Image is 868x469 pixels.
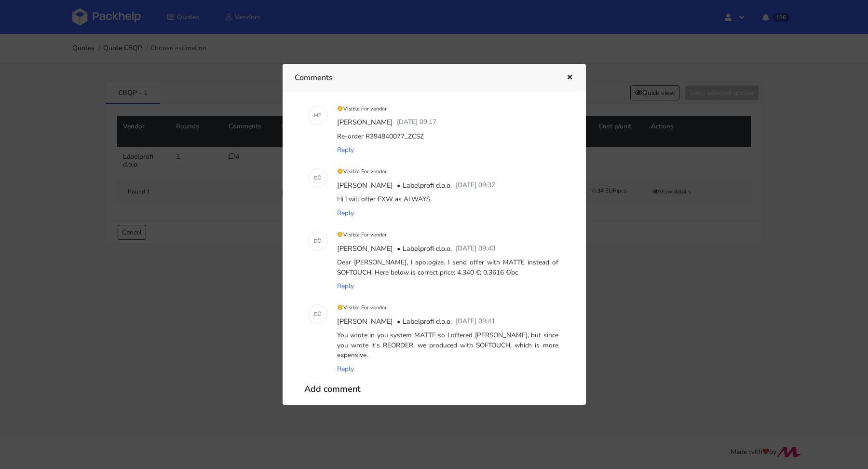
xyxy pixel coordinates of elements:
[335,115,395,130] div: [PERSON_NAME]
[337,105,387,112] small: Visible For vendor
[318,109,321,122] span: P
[395,315,454,329] div: • Labelprofi d.o.o.
[395,179,454,193] div: • Labelprofi d.o.o.
[335,179,395,193] div: [PERSON_NAME]
[335,242,395,256] div: [PERSON_NAME]
[337,145,354,154] span: Reply
[335,130,560,143] div: Re-order R394840077_ZCSZ
[295,71,552,84] h3: Comments
[335,329,560,362] div: You wrote in you system MATTE so I offered [PERSON_NAME], but since you wrote it's REORDER, we pr...
[337,231,387,238] small: Visible For vendor
[304,384,564,395] h5: Add comment
[317,172,321,184] span: Č
[337,304,387,311] small: Visible For vendor
[337,281,354,290] span: Reply
[337,364,354,373] span: Reply
[314,172,317,184] span: D
[335,193,560,206] div: Hi I will offer EXW as ALWAYS.
[454,242,497,256] div: [DATE] 09:40
[337,168,387,175] small: Visible For vendor
[314,308,317,320] span: D
[314,109,318,122] span: M
[337,208,354,218] span: Reply
[395,115,438,130] div: [DATE] 09:17
[335,315,395,329] div: [PERSON_NAME]
[454,179,497,193] div: [DATE] 09:37
[317,235,321,248] span: Č
[335,256,560,279] div: Dear [PERSON_NAME], I apologize. I send offer with MATTE instead of SOFTOUCH. Here below is corre...
[454,315,497,329] div: [DATE] 09:41
[314,235,317,248] span: D
[395,242,454,256] div: • Labelprofi d.o.o.
[317,308,321,320] span: Č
